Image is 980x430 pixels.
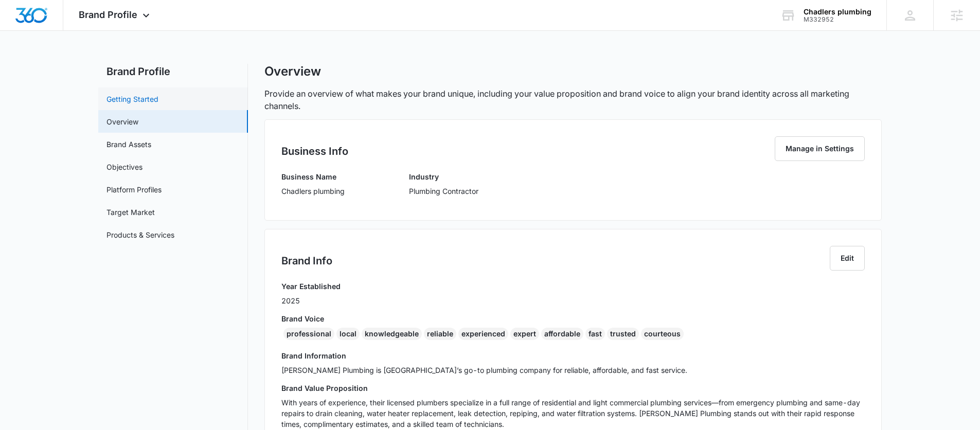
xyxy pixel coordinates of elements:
div: experienced [458,328,508,340]
h2: Brand Profile [98,64,248,79]
p: Chadlers plumbing [281,186,345,196]
div: professional [283,328,334,340]
a: Getting Started [106,94,158,104]
div: courteous [641,328,684,340]
h1: Overview [264,64,321,79]
div: affordable [541,328,583,340]
div: trusted [607,328,639,340]
p: 2025 [281,295,341,306]
div: account id [804,16,871,23]
p: [PERSON_NAME] Plumbing is [GEOGRAPHIC_DATA]’s go-to plumbing company for reliable, affordable, an... [281,365,865,375]
h2: Brand Info [281,253,332,268]
h3: Year Established [281,281,341,292]
div: expert [510,328,539,340]
a: Platform Profiles [106,184,162,195]
a: Target Market [106,207,155,218]
p: Plumbing Contractor [409,186,478,196]
a: Objectives [106,162,142,172]
div: local [336,328,360,340]
h3: Industry [409,171,478,182]
span: Brand Profile [79,9,137,20]
button: Edit [830,246,865,271]
h2: Business Info [281,144,348,159]
p: Provide an overview of what makes your brand unique, including your value proposition and brand v... [264,87,882,112]
a: Products & Services [106,229,174,240]
a: Brand Assets [106,139,151,150]
div: fast [585,328,605,340]
div: account name [804,8,871,16]
h3: Brand Voice [281,313,865,324]
div: knowledgeable [362,328,422,340]
a: Overview [106,116,138,127]
h3: Brand Information [281,350,865,361]
div: reliable [424,328,456,340]
button: Manage in Settings [775,136,865,161]
h3: Business Name [281,171,345,182]
h3: Brand Value Proposition [281,383,865,393]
